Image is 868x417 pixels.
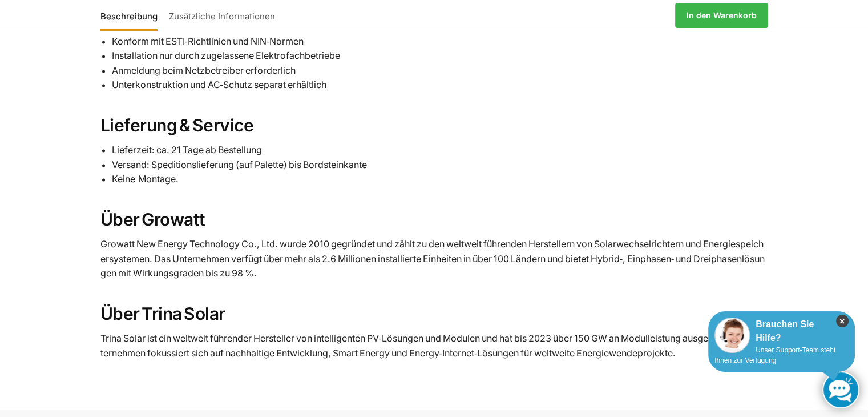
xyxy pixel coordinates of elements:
h2: Über Growatt [100,209,768,231]
span: Unser Support-Team steht Ihnen zur Verfügung [714,346,835,364]
li: Versand: Speditionslieferung (auf Palette) bis Bordsteinkante [112,158,768,173]
h2: Über Trina Solar [100,303,768,325]
li: Konform mit ESTI‑Richtlinien und NIN‑Normen [112,34,768,49]
h2: Lieferung & Service [100,115,768,137]
li: Anmeldung beim Netzbetreiber erforderlich [112,63,768,78]
i: Schließen [836,315,849,327]
img: Customer service [714,318,750,353]
li: Lieferzeit: ca. 21 Tage ab Bestellung [112,143,768,158]
p: Growatt New Energy Technology Co., Ltd. wurde 2010 gegründet und zählt zu den weltweit führenden ... [100,237,768,281]
p: Trina Solar ist ein weltweit führender Hersteller von intelligenten PV‑Lösungen und Modulen und h... [100,331,768,360]
li: Keine Montage. [112,172,768,187]
li: Installation nur durch zugelassene Elektrofachbetriebe [112,49,768,63]
li: Unterkonstruktion und AC‑Schutz separat erhältlich [112,78,768,93]
div: Brauchen Sie Hilfe? [714,318,849,345]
